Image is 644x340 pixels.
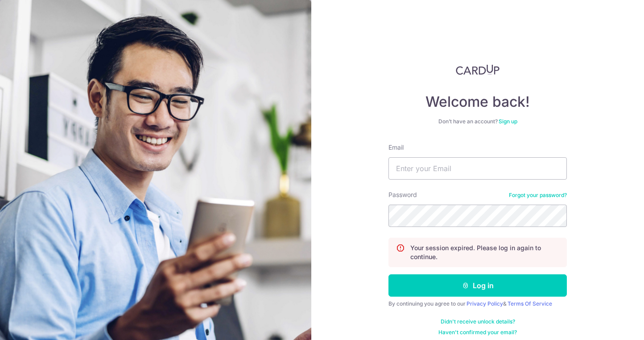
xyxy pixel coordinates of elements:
[499,118,517,125] a: Sign up
[456,64,500,75] img: CardUp Logo
[388,157,567,180] input: Enter your Email
[466,300,503,307] a: Privacy Policy
[388,118,567,125] div: Don’t have an account?
[388,274,567,297] button: Log in
[388,93,567,111] h4: Welcome back!
[410,243,559,261] p: Your session expired. Please log in again to continue.
[438,329,517,336] a: Haven't confirmed your email?
[388,300,567,307] div: By continuing you agree to our &
[388,190,417,199] label: Password
[388,143,404,152] label: Email
[441,318,515,325] a: Didn't receive unlock details?
[509,192,567,199] a: Forgot your password?
[508,300,552,307] a: Terms Of Service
